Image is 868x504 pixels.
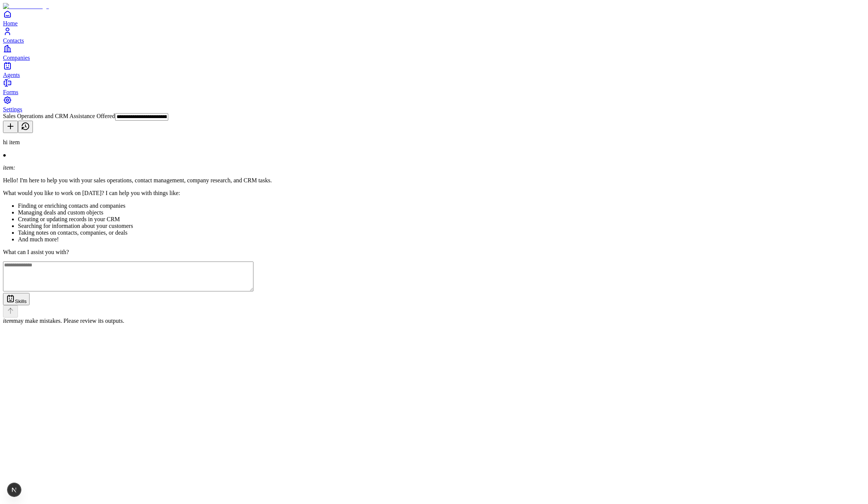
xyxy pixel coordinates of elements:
span: Forms [3,89,18,95]
button: Skills [3,293,30,305]
li: Finding or enriching contacts and companies [18,202,865,209]
p: What can I assist you with? [3,249,865,256]
li: Taking notes on contacts, companies, or deals [18,229,865,236]
span: Companies [3,55,30,61]
div: may make mistakes. Please review its outputs. [3,318,865,324]
p: Hello! I'm here to help you with your sales operations, contact management, company research, and... [3,177,865,184]
li: Searching for information about your customers [18,223,865,229]
button: View history [18,121,33,133]
span: Contacts [3,37,24,44]
a: Home [3,10,865,27]
span: Skills [15,299,27,304]
a: Settings [3,96,865,112]
p: What would you like to work on [DATE]? I can help you with things like: [3,190,865,197]
span: Home [3,20,18,27]
li: And much more! [18,236,865,243]
a: Forms [3,78,865,95]
button: Send message [3,305,18,318]
a: Companies [3,44,865,61]
span: Agents [3,72,20,78]
li: Managing deals and custom objects [18,209,865,216]
button: New conversation [3,121,18,133]
i: item: [3,164,15,171]
li: Creating or updating records in your CRM [18,216,865,223]
img: Item Brain Logo [3,3,49,10]
p: hi item [3,139,865,146]
span: Sales Operations and CRM Assistance Offered [3,113,115,119]
a: Agents [3,61,865,78]
i: item [3,318,13,324]
span: Settings [3,106,22,112]
a: Contacts [3,27,865,44]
